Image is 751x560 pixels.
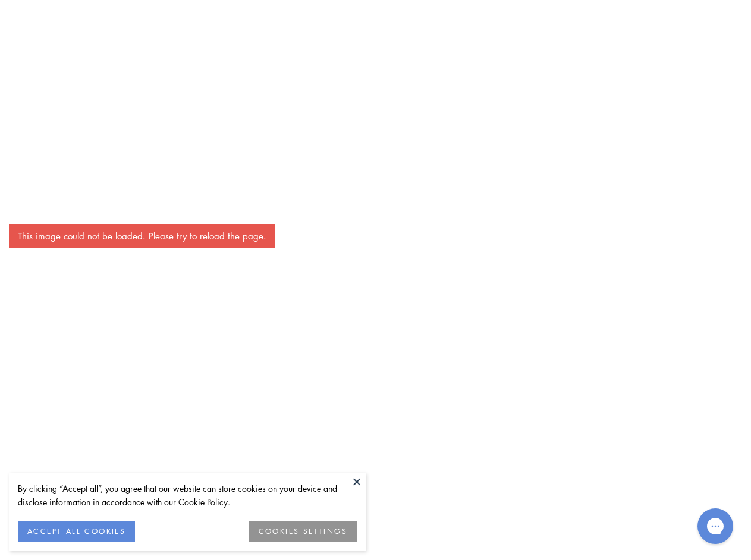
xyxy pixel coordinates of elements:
p: This image could not be loaded. Please try to reload the page. [9,224,275,248]
button: COOKIES SETTINGS [249,521,357,542]
button: ACCEPT ALL COOKIES [18,521,135,542]
div: By clicking “Accept all”, you agree that our website can store cookies on your device and disclos... [18,482,357,509]
iframe: Gorgias live chat messenger [692,504,739,548]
